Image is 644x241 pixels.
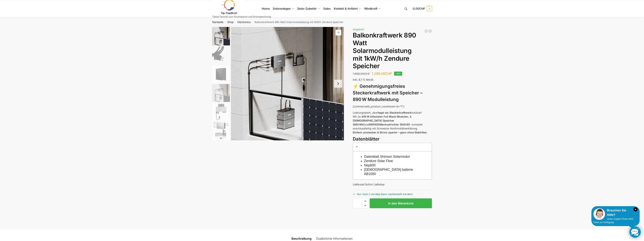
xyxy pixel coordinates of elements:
span: 0 [427,6,432,11]
li: 1 / 6 [231,27,344,140]
p: Leistungsstark, aber nutzbar! Mit 2 , & und – komplett anschlussfertig mit Schweizer Konformitäts... [353,111,432,134]
li: 3 / 6 [211,65,230,83]
strong: x 445 W bifazialen Full Black Modulen [359,115,408,118]
a: Windkraft [363,0,382,17]
span: Unser Support-Team steht Ihnen zur Verfügung [593,218,633,224]
h3: Datenblätter [353,136,432,142]
a: Datenblatt Shinson Solarmodul [364,155,410,158]
img: Zendure-solar-flow-Batteriespeicher für Balkonkraftwerke [212,27,230,45]
span: Sofort Lieferbar [365,183,385,186]
span: Solar-Zubehör [297,7,317,10]
a: 0,00CHF 0 [413,3,432,14]
a: Sales [322,0,332,17]
img: Maysun [212,65,230,83]
a: Startseite [212,21,223,24]
strong: Einfach anstecken & Strom sparen – ganz ohne Elektriker. [353,131,427,134]
span: Solaranlagen [273,7,291,10]
span: Reduce quantity [362,203,368,208]
button: Next slide [334,80,342,88]
strong: legal als Steckerkraftwerk [378,111,411,114]
span: CHF [419,7,425,10]
p: Nur noch 2 vorrätig (kann nachbestellt werden) [353,190,432,196]
i: Schließen [633,207,638,211]
span: Kontakt & Anfahrt [334,7,358,10]
span: Angebot! [353,28,364,31]
span: inkl. 8,1 % MwSt. [353,78,374,81]
bdi: 1.299,00 [372,72,392,76]
li: 2 / 6 [211,46,230,65]
li: 4 / 6 [211,83,230,102]
span: Increase quantity [362,199,368,204]
span: / [234,21,237,24]
a: Znedure solar flow Batteriespeicher fuer BalkonkraftwerkeZnedure solar flow Batteriespeicher fuer... [231,27,344,140]
a: Balkonkraftwerk 890 Watt Solarmodulleistung mit 2kW/h Zendure Speicher [424,29,428,33]
strong: NEP600Wechselrichter (600 W) [369,123,410,126]
p: [commercekit_product_countdown id=“1″] [353,104,432,108]
iframe: Sicherer Rahmen für schnelle Bezahlvorgänge [352,210,433,221]
input: Produktmenge [353,198,362,208]
img: Zendure-solar-flow-Batteriespeicher für Balkonkraftwerke [231,27,344,140]
bdi: 1.899,00 [353,72,370,76]
span: CHF [385,72,392,76]
a: [DEMOGRAPHIC_DATA] batterie AB1000 [364,168,413,176]
a: Kontakt & Anfahrt [332,0,363,17]
img: nep-microwechselrichter-600w [212,103,230,121]
span: CHF [364,72,370,76]
div: Brauchen Sie Hilfe? [593,208,638,217]
a: Solar-Zubehör [296,0,322,17]
button: Next slide [212,136,230,140]
img: Zendure-solar-flow-Batteriespeicher für Balkonkraftwerke [212,84,230,102]
li: 5 / 6 [211,102,230,121]
a: Electronics [237,21,251,24]
a: Nep600 [364,163,376,167]
span: Sales [323,7,331,10]
nav: Breadcrumb [205,17,439,27]
a: Zendure Solar Flow [364,159,393,163]
p: Tiptop Technik zum Stromsparen und Stromgewinnung [212,16,271,18]
li: 6 / 6 [211,121,230,140]
a: Steckerkraftwerk mit 4 KW Speicher und 8 Solarmodulen mit 3600 Watt [428,29,432,33]
button: In den Warenkorb [370,198,432,208]
img: Anschlusskabel-3meter_schweizer-stecker [212,46,230,64]
a: Shop [227,21,234,24]
span: / [251,21,255,24]
h1: Balkonkraftwerk 890 Watt Solarmodulleistung mit 1kW/h Zendure Speicher [353,31,432,70]
span: Windkraft [364,7,377,10]
span: Lieferzeit: [353,183,385,186]
strong: [DEMOGRAPHIC_DATA] Speicher (960 Wh) [353,119,394,126]
span: 0,00 [413,7,425,10]
img: Customer service [593,208,605,220]
span: / [223,21,227,24]
h3: ⚡ Genehmigungsfreies Steckerkraftwerk mit Speicher – 890 W Modulleistung [353,83,432,103]
span: -32% [394,72,402,76]
img: Zendure-Solaflow [212,122,230,140]
li: 1 / 6 [211,27,230,46]
a: Solaranlagen [271,0,296,17]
